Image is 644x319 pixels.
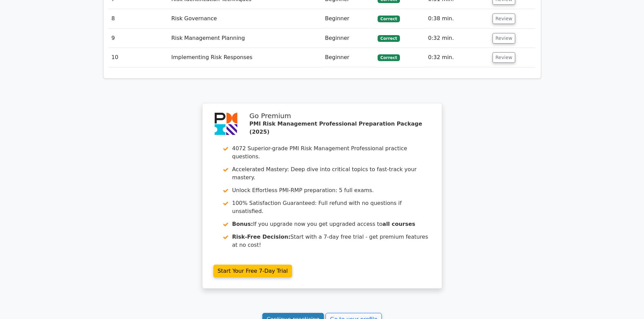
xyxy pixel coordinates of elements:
td: Beginner [322,29,375,48]
button: Review [493,52,516,63]
td: 0:32 min. [425,29,490,48]
td: Implementing Risk Responses [169,48,322,67]
td: Beginner [322,9,375,28]
td: 8 [109,9,169,28]
td: 9 [109,29,169,48]
td: Risk Governance [169,9,322,28]
span: Correct [378,16,400,22]
td: 10 [109,48,169,67]
td: 0:32 min. [425,48,490,67]
span: Correct [378,35,400,42]
a: Start Your Free 7-Day Trial [213,265,292,277]
td: Beginner [322,48,375,67]
td: Risk Management Planning [169,29,322,48]
button: Review [493,14,516,24]
td: 0:38 min. [425,9,490,28]
span: Correct [378,54,400,61]
button: Review [493,33,516,44]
